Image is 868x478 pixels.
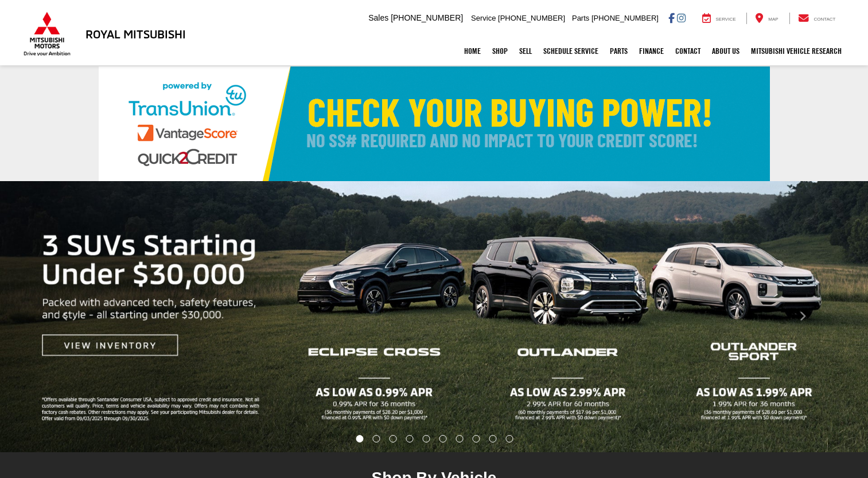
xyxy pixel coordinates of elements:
li: Go to slide number 9. [489,435,496,442]
li: Go to slide number 2. [373,435,380,442]
li: Go to slide number 6. [439,435,446,442]
span: [PHONE_NUMBER] [391,13,463,22]
a: Facebook: Click to visit our Facebook page [668,13,675,22]
a: Map [746,13,787,24]
a: Sell [513,37,538,65]
span: [PHONE_NUMBER] [498,14,565,22]
h3: Royal Mitsubishi [85,28,186,40]
a: Contact [670,37,706,65]
li: Go to slide number 8. [472,435,480,442]
span: [PHONE_NUMBER] [591,14,659,22]
a: Home [458,37,486,65]
a: Shop [486,37,513,65]
img: Mitsubishi [21,11,73,56]
a: Contact [789,13,844,24]
span: Map [768,17,778,22]
li: Go to slide number 10. [505,435,513,442]
li: Go to slide number 5. [423,435,430,442]
a: Finance [633,37,670,65]
a: Mitsubishi Vehicle Research [745,37,847,65]
span: Contact [813,17,835,22]
span: Service [716,17,736,22]
a: Service [694,13,745,24]
span: Service [471,14,496,22]
li: Go to slide number 1. [356,435,363,442]
a: Parts: Opens in a new tab [604,37,633,65]
span: Sales [368,13,388,22]
img: Check Your Buying Power [99,66,770,181]
span: Parts [572,14,589,22]
li: Go to slide number 3. [390,435,397,442]
a: Instagram: Click to visit our Instagram page [677,13,686,22]
a: Schedule Service: Opens in a new tab [538,37,604,65]
button: Click to view next picture. [738,204,868,429]
a: About Us [706,37,745,65]
li: Go to slide number 4. [406,435,414,442]
li: Go to slide number 7. [456,435,463,442]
